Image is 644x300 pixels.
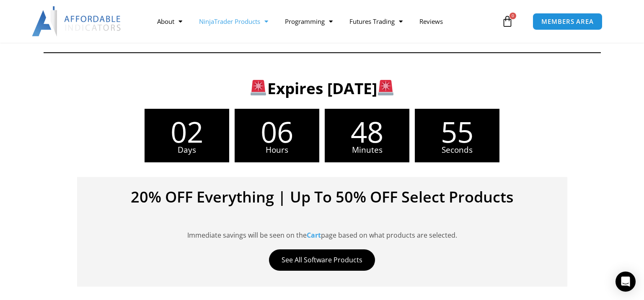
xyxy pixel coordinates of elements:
a: Programming [277,12,341,31]
a: Reviews [411,12,451,31]
span: 48 [325,117,409,146]
a: 0 [489,9,526,33]
nav: Menu [149,12,499,31]
span: 55 [415,117,499,146]
span: Days [145,146,229,154]
a: MEMBERS AREA [533,13,603,30]
span: Seconds [415,146,499,154]
span: 02 [145,117,229,146]
h4: 20% OFF Everything | Up To 50% OFF Select Products [90,190,555,205]
span: 06 [235,117,319,146]
span: MEMBERS AREA [541,18,594,25]
h3: Expires [DATE] [57,78,587,98]
a: Futures Trading [341,12,411,31]
span: Hours [235,146,319,154]
a: See All Software Products [269,249,375,271]
a: NinjaTrader Products [191,12,277,31]
a: About [149,12,191,31]
div: Open Intercom Messenger [616,272,636,292]
span: Minutes [325,146,409,154]
span: 0 [510,13,516,19]
p: Immediate savings will be seen on the page based on what products are selected. [90,230,555,241]
img: 🚨 [378,80,393,95]
a: Cart [307,231,321,240]
img: LogoAI | Affordable Indicators – NinjaTrader [32,6,122,36]
img: 🚨 [251,80,266,95]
